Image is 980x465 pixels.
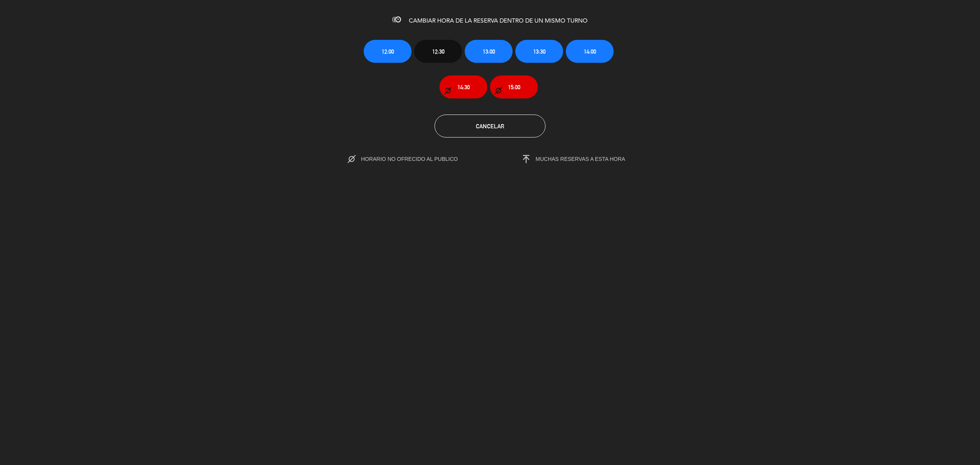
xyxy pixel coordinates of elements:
button: 12:00 [364,40,412,63]
span: 12:00 [382,47,394,56]
button: 14:30 [439,75,487,98]
span: HORARIO NO OFRECIDO AL PUBLICO [361,156,474,162]
span: 13:00 [483,47,495,56]
button: 14:00 [566,40,614,63]
button: Cancelar [434,115,546,138]
span: CAMBIAR HORA DE LA RESERVA DENTRO DE UN MISMO TURNO [409,18,588,24]
button: 13:00 [465,40,513,63]
button: 15:00 [490,75,538,98]
span: 14:00 [584,47,596,56]
button: 13:30 [515,40,563,63]
span: 15:00 [508,83,520,92]
span: 12:30 [432,47,444,56]
span: MUCHAS RESERVAS A ESTA HORA [536,156,625,162]
span: Cancelar [476,123,504,129]
span: 14:30 [457,83,470,92]
span: 13:30 [533,47,546,56]
button: 12:30 [414,40,462,63]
